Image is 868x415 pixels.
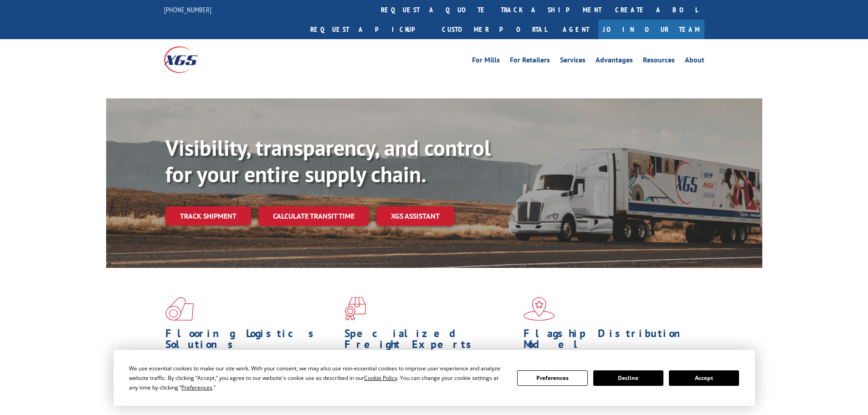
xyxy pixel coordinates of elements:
[303,20,435,39] a: Request a pickup
[596,56,633,67] a: Advantages
[510,56,550,67] a: For Retailers
[344,328,517,354] h1: Specialized Freight Experts
[472,56,500,67] a: For Mills
[376,206,454,226] a: XGS ASSISTANT
[669,370,739,386] button: Accept
[165,133,491,188] b: Visibility, transparency, and control for your entire supply chain.
[560,56,586,67] a: Services
[685,56,704,67] a: About
[164,5,211,14] a: [PHONE_NUMBER]
[165,328,338,354] h1: Flooring Logistics Solutions
[129,364,506,392] div: We use essential cookies to make our site work. With your consent, we may also use non-essential ...
[113,350,755,406] div: Cookie Consent Prompt
[435,20,554,39] a: Customer Portal
[598,20,704,39] a: Join Our Team
[165,206,251,225] a: Track shipment
[181,384,212,391] span: Preferences
[258,206,369,226] a: Calculate transit time
[364,374,397,382] span: Cookie Policy
[524,297,555,321] img: xgs-icon-flagship-distribution-model-red
[165,297,194,321] img: xgs-icon-total-supply-chain-intelligence-red
[554,20,598,39] a: Agent
[593,370,663,386] button: Decline
[517,370,587,386] button: Preferences
[643,56,675,67] a: Resources
[344,297,366,321] img: xgs-icon-focused-on-flooring-red
[524,328,696,354] h1: Flagship Distribution Model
